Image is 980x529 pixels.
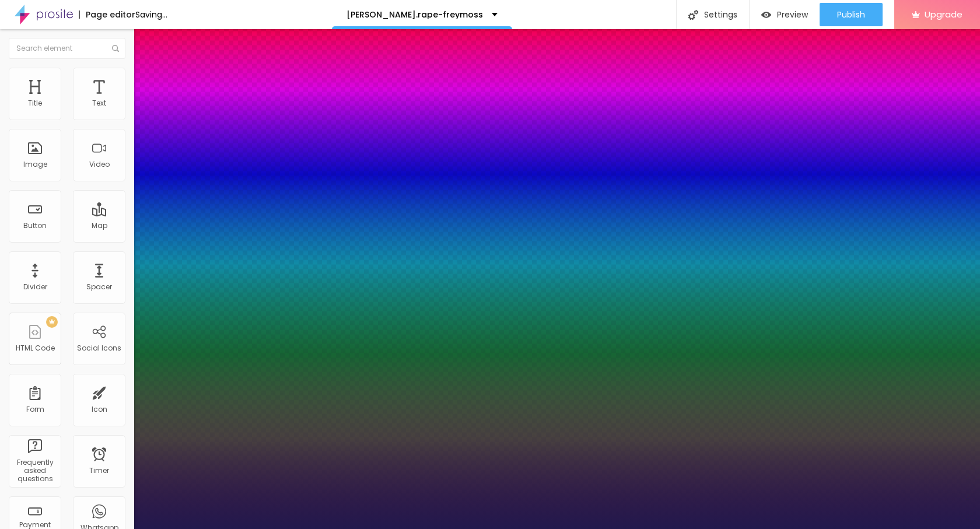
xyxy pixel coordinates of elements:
[12,458,58,484] div: Frequently asked questions
[28,99,42,107] div: Title
[23,283,47,291] div: Divider
[135,10,167,19] div: Saving...
[750,3,820,26] button: Preview
[23,222,47,230] div: Button
[26,405,44,414] div: Form
[346,10,483,19] p: [PERSON_NAME].rape-freymoss
[16,344,55,352] div: HTML Code
[79,10,135,19] div: Page editor
[761,10,771,20] img: view-1.svg
[837,10,865,19] span: Publish
[9,38,125,59] input: Search element
[92,405,107,414] div: Icon
[820,3,883,26] button: Publish
[688,10,698,20] img: Icone
[92,222,107,230] div: Map
[925,9,963,19] span: Upgrade
[89,467,109,475] div: Timer
[86,283,112,291] div: Spacer
[77,344,121,352] div: Social Icons
[89,160,110,169] div: Video
[92,99,106,107] div: Text
[777,10,808,19] span: Preview
[23,160,47,169] div: Image
[112,45,119,52] img: Icone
